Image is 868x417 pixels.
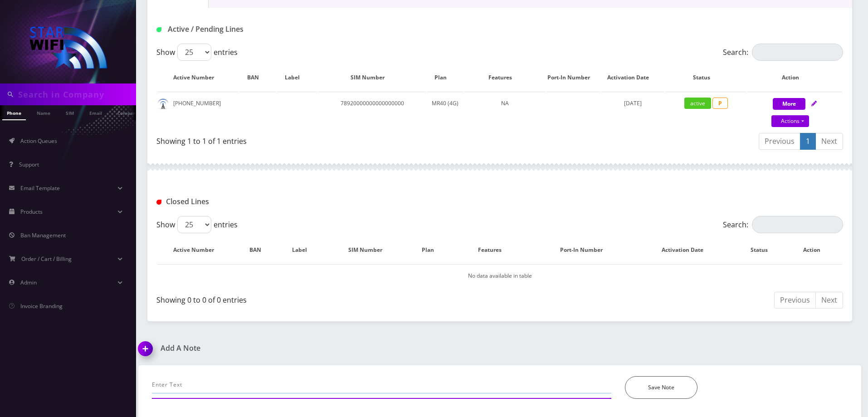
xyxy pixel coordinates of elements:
[684,98,711,109] span: active
[156,27,161,32] img: Active / Pending Lines
[318,64,426,91] th: SIM Number: activate to sort column ascending
[625,376,697,399] button: Save Note
[712,98,728,109] span: P
[156,200,161,205] img: Closed Lines
[177,216,211,233] select: Showentries
[113,105,143,119] a: Company
[177,44,211,61] select: Showentries
[536,237,636,263] th: Port-In Number: activate to sort column ascending
[156,44,238,61] label: Show entries
[790,237,842,263] th: Action : activate to sort column ascending
[32,105,55,119] a: Name
[138,344,493,353] a: Add A Note
[759,133,800,150] a: Previous
[601,64,664,91] th: Activation Date: activate to sort column ascending
[152,376,611,393] input: Enter Text
[800,133,816,150] a: 1
[157,92,239,128] td: [PHONE_NUMBER]
[747,64,842,91] th: Action: activate to sort column ascending
[21,255,72,263] span: Order / Cart / Billing
[546,64,600,91] th: Port-In Number: activate to sort column ascending
[412,237,453,263] th: Plan: activate to sort column ascending
[637,237,737,263] th: Activation Date: activate to sort column ascending
[328,237,411,263] th: SIM Number: activate to sort column ascending
[815,292,843,309] a: Next
[18,86,134,103] input: Search in Company
[157,264,842,287] td: No data available in table
[277,64,317,91] th: Label: activate to sort column ascending
[157,98,169,110] img: default.png
[156,216,238,233] label: Show entries
[156,132,493,147] div: Showing 1 to 1 of 1 entries
[2,105,26,120] a: Phone
[464,64,546,91] th: Features: activate to sort column ascending
[85,105,107,119] a: Email
[427,64,463,91] th: Plan: activate to sort column ascending
[20,279,37,286] span: Admin
[318,92,426,128] td: 78920000000000000000
[20,184,60,192] span: Email Template
[20,137,57,145] span: Action Queues
[27,25,109,70] img: StarWiFi
[20,208,43,216] span: Products
[157,64,239,91] th: Active Number: activate to sort column ascending
[19,161,39,168] span: Support
[61,105,78,119] a: SIM
[20,302,63,310] span: Invoice Branding
[738,237,790,263] th: Status: activate to sort column ascending
[157,237,239,263] th: Active Number: activate to sort column descending
[665,64,746,91] th: Status: activate to sort column ascending
[156,25,376,34] h1: Active / Pending Lines
[723,216,843,233] label: Search:
[624,99,642,107] span: [DATE]
[752,216,843,233] input: Search:
[281,237,328,263] th: Label: activate to sort column ascending
[20,231,66,239] span: Ban Management
[774,292,816,309] a: Previous
[239,237,280,263] th: BAN: activate to sort column ascending
[239,64,276,91] th: BAN: activate to sort column ascending
[723,44,843,61] label: Search:
[454,237,535,263] th: Features: activate to sort column ascending
[464,92,546,128] td: NA
[815,133,843,150] a: Next
[773,98,805,110] button: More
[771,115,809,127] a: Actions
[156,291,493,305] div: Showing 0 to 0 of 0 entries
[427,92,463,128] td: MR40 (4G)
[752,44,843,61] input: Search:
[156,197,376,206] h1: Closed Lines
